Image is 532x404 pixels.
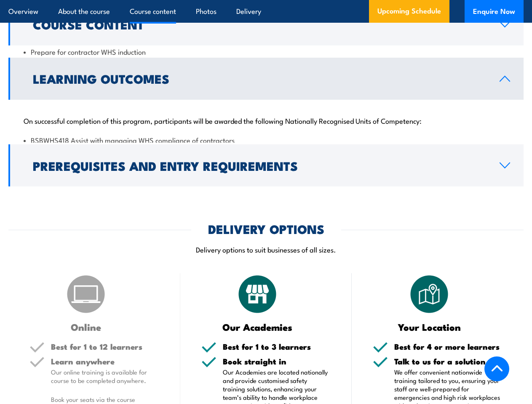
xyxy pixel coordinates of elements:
[223,343,331,351] h5: Best for 1 to 3 learners
[373,322,486,332] h3: Your Location
[201,322,314,332] h3: Our Academies
[33,73,486,84] h2: Learning Outcomes
[51,368,159,385] p: Our online training is available for course to be completed anywhere.
[51,343,159,351] h5: Best for 1 to 12 learners
[8,144,524,186] a: Prerequisites and Entry Requirements
[8,58,524,100] a: Learning Outcomes
[223,357,331,365] h5: Book straight in
[8,3,524,45] a: Course Content
[24,135,508,145] li: BSBWHS418 Assist with managing WHS compliance of contractors
[33,160,486,171] h2: Prerequisites and Entry Requirements
[24,116,508,125] p: On successful completion of this program, participants will be awarded the following Nationally R...
[29,322,142,332] h3: Online
[33,19,486,29] h2: Course Content
[51,357,159,365] h5: Learn anywhere
[394,357,503,365] h5: Talk to us for a solution
[208,223,324,234] h2: DELIVERY OPTIONS
[8,245,524,254] p: Delivery options to suit businesses of all sizes.
[394,343,503,351] h5: Best for 4 or more learners
[24,47,508,56] li: Prepare for contractor WHS induction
